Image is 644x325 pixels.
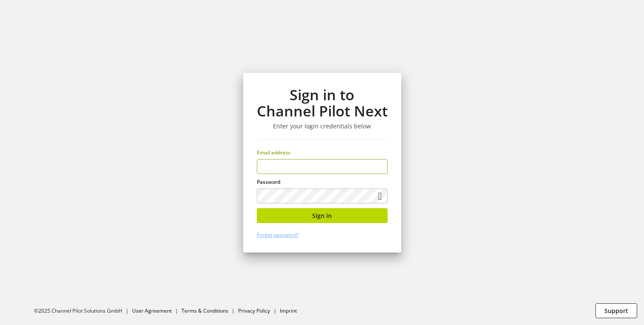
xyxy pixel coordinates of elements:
a: Terms & Conditions [181,307,228,314]
keeper-lock: Open Keeper Popup [373,161,383,171]
span: Sign in [312,211,332,220]
a: Privacy Policy [238,307,270,314]
h3: Enter your login credentials below [257,122,388,130]
li: ©2025 Channel Pilot Solutions GmbH [34,307,132,315]
h1: Sign in to Channel Pilot Next [257,87,388,119]
a: User Agreement [132,307,172,314]
span: Password [257,178,280,186]
a: Forgot password? [257,231,299,238]
span: Support [604,306,628,315]
span: Email address [257,149,290,156]
button: Sign in [257,208,388,223]
a: Imprint [280,307,297,314]
button: Support [595,303,637,318]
